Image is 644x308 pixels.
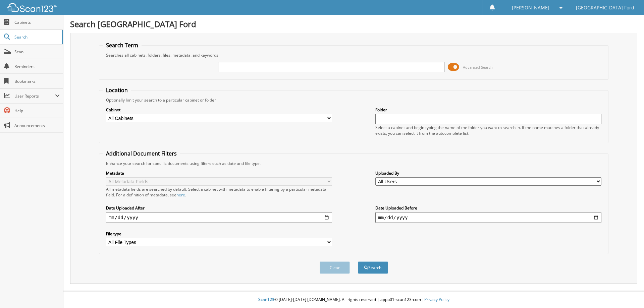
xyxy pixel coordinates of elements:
[258,297,274,302] span: Scan123
[103,97,605,103] div: Optionally limit your search to a particular cabinet or folder
[463,65,493,70] span: Advanced Search
[103,161,605,166] div: Enhance your search for specific documents using filters such as date and file type.
[106,170,332,176] label: Metadata
[14,93,55,99] span: User Reports
[424,297,449,302] a: Privacy Policy
[14,49,60,55] span: Scan
[358,261,388,274] button: Search
[375,125,601,136] div: Select a cabinet and begin typing the name of the folder you want to search in. If the name match...
[14,123,60,128] span: Announcements
[106,205,332,211] label: Date Uploaded After
[103,86,131,94] legend: Location
[14,64,60,69] span: Reminders
[375,170,601,176] label: Uploaded By
[176,192,185,198] a: here
[103,52,605,58] div: Searches all cabinets, folders, files, metadata, and keywords
[14,108,60,114] span: Help
[106,107,332,113] label: Cabinet
[70,18,637,29] h1: Search [GEOGRAPHIC_DATA] Ford
[375,205,601,211] label: Date Uploaded Before
[375,212,601,223] input: end
[63,292,644,308] div: © [DATE]-[DATE] [DOMAIN_NAME]. All rights reserved | appb01-scan123-com |
[106,186,332,198] div: All metadata fields are searched by default. Select a cabinet with metadata to enable filtering b...
[14,19,60,25] span: Cabinets
[320,261,350,274] button: Clear
[14,34,59,40] span: Search
[7,3,57,12] img: scan123-logo-white.svg
[576,6,634,10] span: [GEOGRAPHIC_DATA] Ford
[512,6,549,10] span: [PERSON_NAME]
[14,78,60,84] span: Bookmarks
[106,212,332,223] input: start
[375,107,601,113] label: Folder
[106,231,332,237] label: File type
[103,150,180,157] legend: Additional Document Filters
[103,42,142,49] legend: Search Term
